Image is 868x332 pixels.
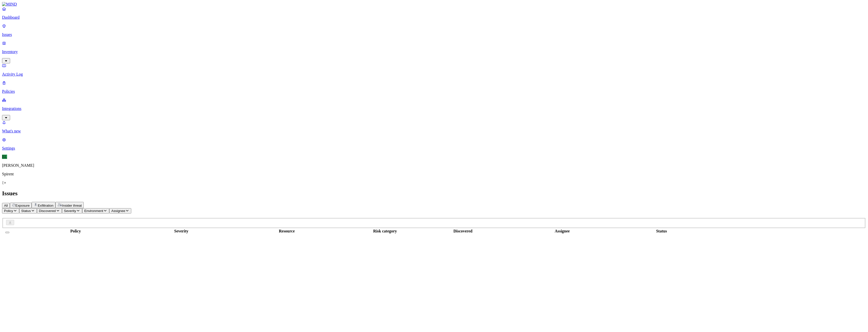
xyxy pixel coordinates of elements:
[2,146,866,151] p: Settings
[2,129,866,133] p: What's new
[2,172,866,176] p: Spirent
[2,163,866,168] p: [PERSON_NAME]
[2,81,866,94] a: Policies
[2,41,866,63] a: Inventory
[139,229,223,233] div: Severity
[2,50,866,54] p: Inventory
[64,209,76,213] span: Severity
[4,209,13,213] span: Policy
[15,204,30,207] span: Exposure
[2,72,866,77] p: Activity Log
[2,106,866,111] p: Integrations
[62,204,82,207] span: Insider threat
[2,137,866,151] a: Settings
[2,2,17,7] img: MIND
[5,232,9,233] button: Select all
[224,229,349,233] div: Resource
[111,209,125,213] span: Assignee
[2,24,866,37] a: Issues
[21,209,31,213] span: Status
[350,229,420,233] div: Risk category
[4,204,8,207] span: All
[619,229,703,233] div: Status
[421,229,505,233] div: Discovered
[2,63,866,77] a: Activity Log
[38,204,53,207] span: Exfiltration
[84,209,103,213] span: Environment
[2,120,866,133] a: What's new
[13,229,138,233] div: Policy
[2,89,866,94] p: Policies
[39,209,56,213] span: Discovered
[2,98,866,120] a: Integrations
[2,2,866,7] a: MIND
[2,32,866,37] p: Issues
[2,15,866,20] p: Dashboard
[2,7,866,20] a: Dashboard
[506,229,619,233] div: Assignee
[2,155,7,159] span: EL
[2,190,866,197] h2: Issues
